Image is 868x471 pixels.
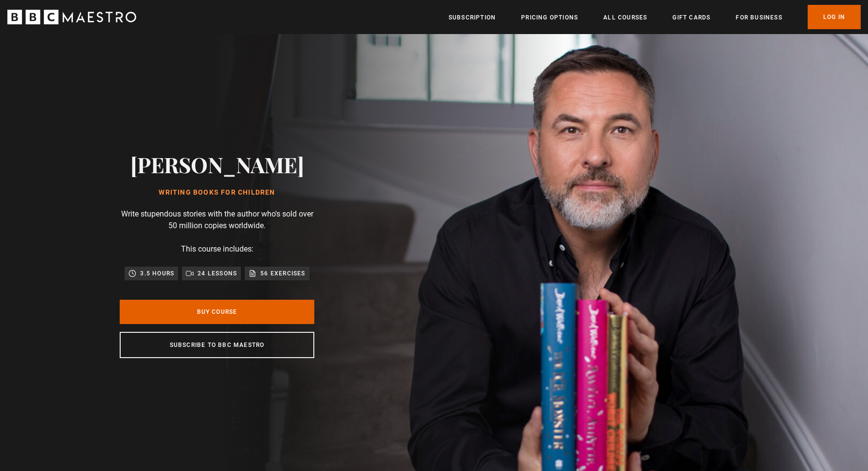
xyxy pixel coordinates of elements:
a: Subscription [449,13,496,22]
a: Pricing Options [521,13,578,22]
h1: Writing Books for Children [130,189,304,197]
nav: Primary [449,5,861,29]
p: Write stupendous stories with the author who's sold over 50 million copies worldwide. [120,208,314,232]
p: 3.5 hours [140,269,174,278]
a: Subscribe to BBC Maestro [120,332,314,358]
a: Gift Cards [672,13,710,22]
a: Log In [808,5,861,29]
h2: [PERSON_NAME] [130,152,304,177]
p: 56 exercises [260,269,305,278]
svg: BBC Maestro [7,10,136,24]
a: Buy Course [120,300,314,324]
a: For business [736,13,782,22]
p: 24 lessons [198,269,237,278]
a: All Courses [603,13,647,22]
p: This course includes: [181,243,253,255]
